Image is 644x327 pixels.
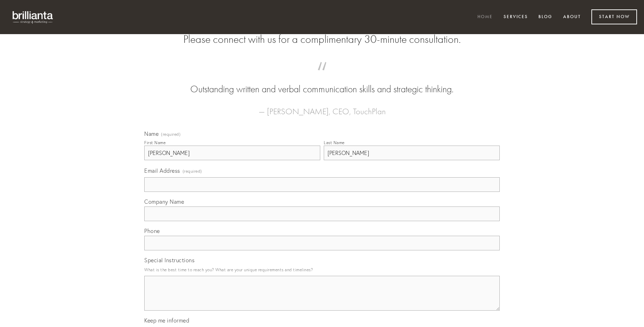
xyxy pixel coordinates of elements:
[144,33,500,46] h2: Please connect with us for a complimentary 30-minute consultation.
[161,132,181,137] span: (required)
[155,96,489,118] figcaption: — [PERSON_NAME], CEO, TouchPlan
[144,167,180,174] span: Email Address
[144,198,184,205] span: Company Name
[144,265,500,274] p: What is the best time to reach you? What are your unique requirements and timelines?
[155,69,489,83] span: “
[155,69,489,96] blockquote: Outstanding written and verbal communication skills and strategic thinking.
[559,11,585,23] a: About
[473,11,497,23] a: Home
[144,317,189,324] span: Keep me informed
[144,130,159,137] span: Name
[183,166,202,176] span: (required)
[144,257,194,264] span: Special Instructions
[7,7,59,27] img: brillianta - research, strategy, marketing
[144,140,166,145] div: First Name
[534,11,557,23] a: Blog
[324,140,345,145] div: Last Name
[144,227,160,234] span: Phone
[499,11,532,23] a: Services
[591,9,637,24] a: Start Now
